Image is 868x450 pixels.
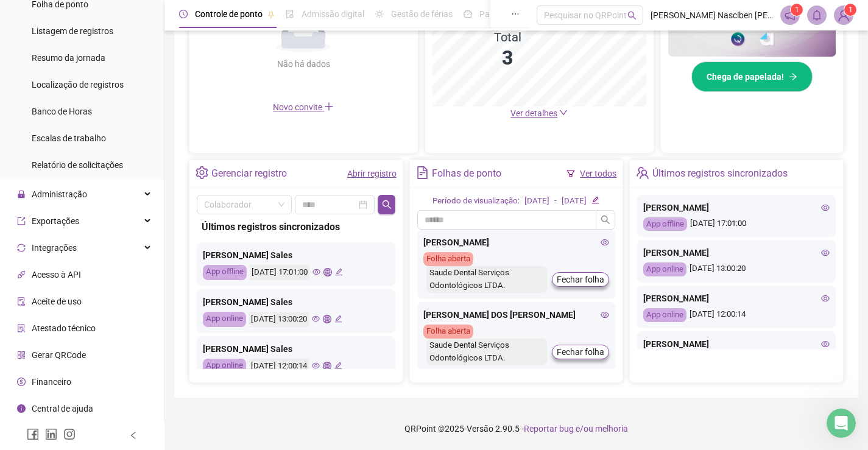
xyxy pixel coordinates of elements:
[32,323,96,333] span: Atestado técnico
[844,4,856,16] sup: Atualize o seu contato no menu Meus Dados
[324,102,334,111] span: plus
[249,359,309,374] div: [DATE] 12:00:14
[426,266,548,293] div: Saude Dental Serviços Odontológicos LTDA.
[524,424,628,434] span: Reportar bug e/ou melhoria
[323,315,331,323] span: global
[17,297,26,305] span: audit
[416,166,429,179] span: file-text
[834,6,853,24] img: 53126
[203,312,246,327] div: App online
[643,201,830,214] div: [PERSON_NAME]
[557,273,604,286] span: Fechar folha
[643,292,830,305] div: [PERSON_NAME]
[32,216,79,226] span: Exportações
[636,166,649,179] span: team
[423,308,610,322] div: [PERSON_NAME] DOS [PERSON_NAME]
[312,362,320,370] span: eye
[821,294,830,303] span: eye
[323,268,331,276] span: global
[17,216,26,225] span: export
[203,295,389,309] div: [PERSON_NAME] Sales
[164,407,868,450] footer: QRPoint © 2025 - 2.90.5 -
[643,337,830,351] div: [PERSON_NAME]
[249,312,309,327] div: [DATE] 13:00:20
[554,195,557,208] div: -
[510,108,557,118] span: Ver detalhes
[432,195,520,208] div: Período de visualização:
[32,377,71,387] span: Financeiro
[63,428,76,440] span: instagram
[32,80,124,90] span: Localização de registros
[179,10,188,18] span: clock-circle
[821,203,830,212] span: eye
[785,10,796,21] span: notification
[552,345,609,359] button: Fechar folha
[17,189,26,198] span: lock
[32,26,113,36] span: Listagem de registros
[211,163,287,184] div: Gerenciar registro
[382,200,392,209] span: search
[32,160,123,170] span: Relatório de solicitações
[627,11,637,20] span: search
[559,108,568,117] span: down
[821,340,830,348] span: eye
[557,345,604,359] span: Fechar folha
[552,272,609,287] button: Fechar folha
[566,169,575,178] span: filter
[601,311,609,319] span: eye
[32,404,93,413] span: Central de ajuda
[423,325,473,339] div: Folha aberta
[17,350,26,359] span: qrcode
[203,248,389,262] div: [PERSON_NAME] Sales
[32,107,92,116] span: Banco de Horas
[849,5,853,14] span: 1
[195,9,263,19] span: Controle de ponto
[334,362,342,370] span: edit
[286,10,294,18] span: file-done
[601,238,609,247] span: eye
[375,10,384,18] span: sun
[203,359,246,374] div: App online
[827,409,856,438] iframe: Intercom live chat
[203,265,247,280] div: App offline
[32,53,105,63] span: Resumo da jornada
[203,342,389,356] div: [PERSON_NAME] Sales
[643,308,686,322] div: App online
[129,431,138,440] span: left
[524,195,549,208] div: [DATE]
[511,10,520,18] span: ellipsis
[335,268,343,276] span: edit
[17,243,26,251] span: sync
[643,246,830,259] div: [PERSON_NAME]
[795,5,799,14] span: 1
[707,70,784,83] span: Chega de papelada!
[17,270,26,278] span: api
[791,4,803,16] sup: 1
[580,169,616,178] a: Ver todos
[643,217,830,231] div: [DATE] 17:01:00
[467,424,493,434] span: Versão
[32,243,77,253] span: Integrações
[423,252,473,266] div: Folha aberta
[652,163,788,184] div: Últimos registros sincronizados
[45,428,57,440] span: linkedin
[643,262,686,276] div: App online
[643,217,687,231] div: App offline
[323,362,331,370] span: global
[312,315,320,323] span: eye
[334,315,342,323] span: edit
[391,9,453,19] span: Gestão de férias
[601,215,610,225] span: search
[312,268,320,276] span: eye
[17,404,26,412] span: info-circle
[32,270,81,279] span: Acesso à API
[811,10,822,21] span: bell
[27,428,39,440] span: facebook
[643,262,830,276] div: [DATE] 13:00:20
[591,196,599,204] span: edit
[32,133,106,143] span: Escalas de trabalho
[423,236,610,249] div: [PERSON_NAME]
[464,10,472,18] span: dashboard
[479,9,527,19] span: Painel do DP
[562,195,587,208] div: [DATE]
